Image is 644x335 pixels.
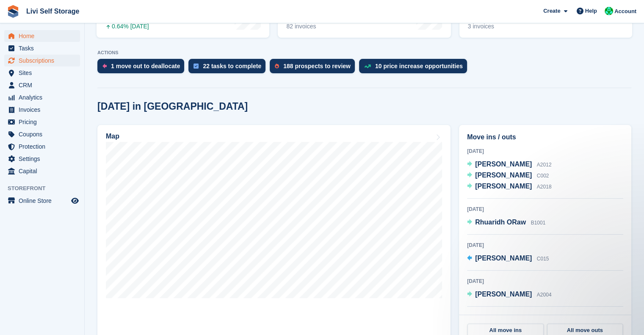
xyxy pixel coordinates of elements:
a: Preview store [70,196,80,206]
a: [PERSON_NAME] A2018 [467,181,551,192]
a: menu [4,195,80,207]
a: Livi Self Storage [23,4,83,18]
div: 0.64% [DATE] [105,23,152,30]
span: [PERSON_NAME] [475,161,532,168]
span: Help [585,7,597,15]
a: menu [4,91,80,103]
div: 188 prospects to review [283,63,351,69]
a: Rhuaridh ORaw B1001 [467,217,545,228]
a: menu [4,30,80,42]
span: A2018 [537,184,552,190]
p: ACTIONS [97,50,631,55]
div: [DATE] [467,313,623,321]
img: move_outs_to_deallocate_icon-f764333ba52eb49d3ac5e1228854f67142a1ed5810a6f6cc68b1a99e826820c5.svg [102,64,107,69]
span: [PERSON_NAME] [475,183,532,190]
div: [DATE] [467,205,623,213]
div: [DATE] [467,147,623,155]
div: [DATE] [467,241,623,249]
span: Create [543,7,560,15]
h2: Map [106,133,119,140]
a: 1 move out to deallocate [97,59,188,78]
a: [PERSON_NAME] A2012 [467,159,551,170]
span: Storefront [8,184,84,193]
div: 22 tasks to complete [203,63,261,69]
a: menu [4,79,80,91]
span: Rhuaridh ORaw [475,219,526,226]
span: Settings [19,153,69,165]
a: menu [4,67,80,79]
span: A2012 [537,162,552,168]
span: Protection [19,141,69,152]
span: Sites [19,67,69,79]
span: Pricing [19,116,69,128]
div: 1 move out to deallocate [111,63,180,69]
span: Analytics [19,91,69,103]
span: Capital [19,165,69,177]
a: menu [4,116,80,128]
span: Invoices [19,104,69,116]
span: [PERSON_NAME] [475,291,532,298]
span: Tasks [19,42,69,54]
span: Home [19,30,69,42]
span: CRM [19,79,69,91]
a: 10 price increase opportunities [359,59,471,78]
span: [PERSON_NAME] [475,255,532,262]
img: stora-icon-8386f47178a22dfd0bd8f6a31ec36ba5ce8667c1dd55bd0f319d3a0aa187defe.svg [7,5,19,18]
span: A2004 [537,292,552,298]
img: task-75834270c22a3079a89374b754ae025e5fb1db73e45f91037f5363f120a921f8.svg [193,64,199,69]
span: Coupons [19,128,69,140]
span: C015 [537,256,549,262]
img: Joe Robertson [605,7,613,15]
a: menu [4,165,80,177]
a: [PERSON_NAME] C002 [467,170,549,181]
span: C002 [537,173,549,179]
a: menu [4,42,80,54]
a: [PERSON_NAME] A2004 [467,289,551,300]
div: [DATE] [467,277,623,285]
a: [PERSON_NAME] C015 [467,253,549,264]
a: menu [4,141,80,152]
div: 3 invoices [468,23,526,30]
span: Online Store [19,195,69,207]
h2: Move ins / outs [467,132,623,142]
a: menu [4,55,80,66]
div: 82 invoices [286,23,355,30]
div: 10 price increase opportunities [375,63,463,69]
span: B1001 [531,220,545,226]
h2: [DATE] in [GEOGRAPHIC_DATA] [97,101,248,112]
a: menu [4,104,80,116]
a: 188 prospects to review [270,59,359,78]
a: menu [4,153,80,165]
span: [PERSON_NAME] [475,172,532,179]
a: 22 tasks to complete [188,59,270,78]
span: Subscriptions [19,55,69,66]
span: Account [614,7,636,16]
img: prospect-51fa495bee0391a8d652442698ab0144808aea92771e9ea1ae160a38d050c398.svg [275,64,279,69]
a: menu [4,128,80,140]
img: price_increase_opportunities-93ffe204e8149a01c8c9dc8f82e8f89637d9d84a8eef4429ea346261dce0b2c0.svg [364,64,371,68]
